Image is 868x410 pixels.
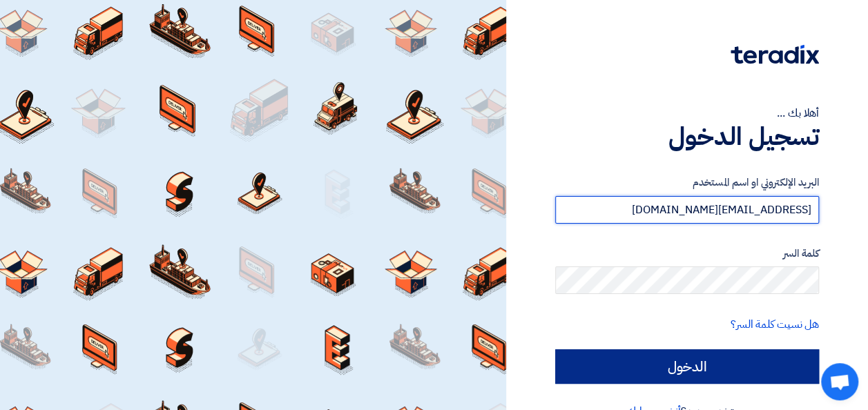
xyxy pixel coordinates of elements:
[555,121,819,152] h1: تسجيل الدخول
[555,349,819,384] input: الدخول
[821,363,858,400] a: Open chat
[555,246,819,262] label: كلمة السر
[555,105,819,121] div: أهلا بك ...
[731,45,819,64] img: Teradix logo
[555,175,819,191] label: البريد الإلكتروني او اسم المستخدم
[555,196,819,224] input: أدخل بريد العمل الإلكتروني او اسم المستخدم الخاص بك ...
[731,316,819,333] a: هل نسيت كلمة السر؟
